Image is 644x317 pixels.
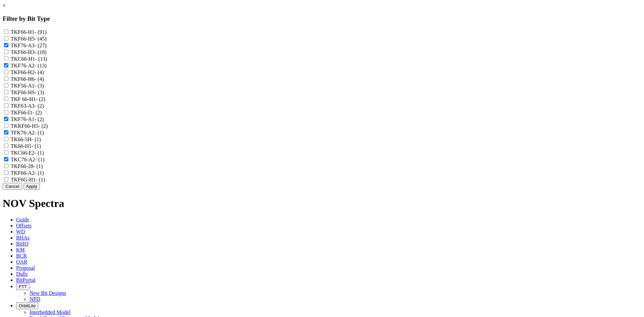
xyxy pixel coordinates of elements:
[16,229,25,234] span: WD
[11,170,44,176] label: TKF66-A2
[16,241,28,247] span: BitIQ
[36,177,45,182] span: - (1)
[35,63,47,68] span: - (13)
[11,150,44,156] label: TKC66-E2
[32,143,41,149] span: - (1)
[11,137,41,142] label: TK66-5H
[35,43,47,48] span: - (27)
[35,130,44,136] span: - (1)
[11,143,41,149] label: TK66-H1
[3,15,641,22] h3: Filter by Bit Type
[35,83,44,89] span: - (3)
[16,271,28,277] span: Dulls
[11,90,44,95] label: TKF66-HS
[32,137,41,142] span: - (1)
[35,150,44,156] span: - (1)
[35,170,44,176] span: - (1)
[16,259,28,265] span: OAR
[11,56,47,62] label: TKC66-H1
[16,253,27,259] span: BCR
[3,197,641,210] h1: NOV Spectra
[16,247,25,253] span: KM
[11,157,45,162] label: TKC76-A2
[35,36,47,42] span: - (45)
[11,177,45,182] label: TKF6G-H1
[11,116,44,122] label: TKF76-A1
[19,284,27,289] span: FTT
[35,116,44,122] span: - (2)
[35,76,44,82] span: - (4)
[11,103,44,109] label: TKF63-A3
[11,36,47,42] label: TKF66-H5
[11,110,42,115] label: TKF66-I1
[3,183,22,190] button: Cancel
[11,29,47,35] label: TKF66-H1
[11,130,44,136] label: TFK76-A2
[11,83,44,89] label: TKF56-A1
[35,56,47,62] span: - (13)
[33,110,42,115] span: - (2)
[35,29,47,35] span: - (91)
[30,296,40,302] a: NPD
[16,217,29,222] span: Guide
[11,96,45,102] label: TKF 66-H1
[33,163,43,169] span: - (1)
[23,183,40,190] button: Apply
[19,303,36,308] span: OrbitLite
[35,69,44,75] span: - (4)
[11,49,47,55] label: TKF66-H3
[38,123,48,129] span: - (2)
[16,265,35,271] span: Proposal
[16,235,30,241] span: BHAs
[11,69,44,75] label: TKF66-H2
[11,123,48,129] label: TKKF66-H5
[11,76,44,82] label: TKF66-H6
[11,163,43,169] label: TKF66-28
[11,63,47,68] label: TKF76-A2
[16,223,32,228] span: Offsets
[11,43,47,48] label: TKF76-A3
[35,103,44,109] span: - (2)
[35,90,44,95] span: - (3)
[30,309,70,315] a: Interbedded Model
[3,3,6,8] a: ×
[35,157,45,162] span: - (1)
[16,277,36,283] span: BitPortal
[30,290,66,296] a: New Bit Designs
[36,96,45,102] span: - (2)
[35,49,47,55] span: - (18)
